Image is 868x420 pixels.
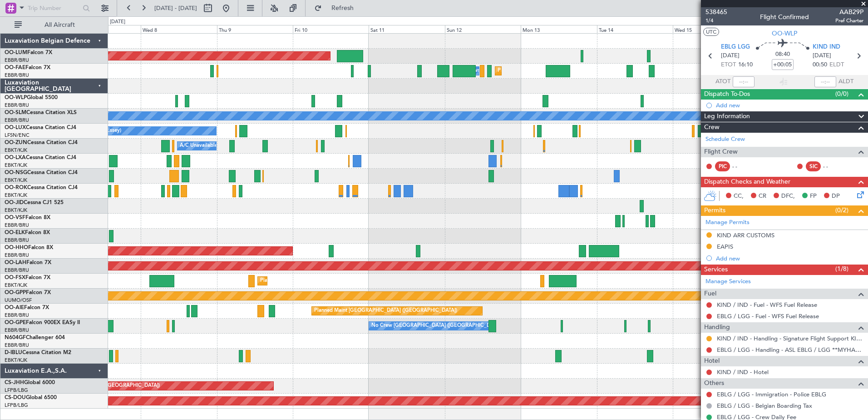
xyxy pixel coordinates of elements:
[704,205,725,216] span: Permits
[5,110,77,115] a: OO-SLMCessna Citation XLS
[813,51,831,60] span: [DATE]
[5,252,29,259] a: EBBR/BRU
[5,95,58,100] a: OO-WLPGlobal 5500
[324,5,362,11] span: Refresh
[733,76,755,87] input: --:--
[5,267,29,274] a: EBBR/BRU
[5,95,27,100] span: OO-WLP
[5,395,26,400] span: CS-DOU
[5,290,51,295] a: OO-GPPFalcon 7X
[5,110,26,115] span: OO-SLM
[5,357,27,364] a: EBKT/KJK
[293,25,369,33] div: Fri 10
[5,170,78,175] a: OO-NSGCessna Citation CJ4
[717,402,812,410] a: EBLG / LGG - Belgian Boarding Tax
[5,335,26,340] span: N604GF
[5,177,27,184] a: EBKT/KJK
[5,155,26,160] span: OO-LXA
[310,1,365,15] button: Refresh
[704,89,750,100] span: Dispatch To-Dos
[5,320,26,325] span: OO-GPE
[705,135,745,144] a: Schedule Crew
[835,264,848,274] span: (1/8)
[110,18,125,26] div: [DATE]
[5,260,26,265] span: OO-LAH
[5,102,29,109] a: EBBR/BRU
[772,29,797,38] span: OO-WLP
[5,305,24,310] span: OO-AIE
[5,117,29,124] a: EBBR/BRU
[810,192,817,201] span: FP
[721,43,750,52] span: EBLG LGG
[5,312,29,319] a: EBBR/BRU
[5,65,50,70] a: OO-FAEFalcon 7X
[5,275,25,280] span: OO-FSX
[704,322,730,333] span: Handling
[721,51,740,60] span: [DATE]
[704,147,738,157] span: Flight Crew
[760,12,809,22] div: Flight Confirmed
[445,25,521,33] div: Sun 12
[5,140,78,145] a: OO-ZUNCessna Citation CJ4
[5,125,76,130] a: OO-LUXCessna Citation CJ4
[5,297,32,304] a: UUMO/OSF
[838,77,853,86] span: ALDT
[5,215,50,220] a: OO-VSFFalcon 8X
[813,43,840,52] span: KIND IND
[5,200,24,205] span: OO-JID
[759,192,766,201] span: CR
[813,60,827,70] span: 00:50
[5,387,28,394] a: LFPB/LBG
[705,277,751,286] a: Manage Services
[498,64,577,78] div: Planned Maint Melsbroek Air Base
[5,327,29,334] a: EBBR/BRU
[832,192,840,201] span: DP
[5,170,27,175] span: OO-NSG
[5,125,26,130] span: OO-LUX
[717,390,826,398] a: EBLG / LGG - Immigration - Police EBLG
[5,207,27,214] a: EBKT/KJK
[704,356,720,366] span: Hotel
[705,7,727,17] span: 538465
[28,1,80,15] input: Trip Number
[5,290,26,295] span: OO-GPP
[5,50,27,55] span: OO-LUM
[734,192,744,201] span: CC,
[141,25,217,33] div: Wed 8
[704,289,716,299] span: Fuel
[717,368,769,376] a: KIND / IND - Hotel
[717,346,863,354] a: EBLG / LGG - Handling - ASL EBLG / LGG **MYHANDLING**
[775,50,790,59] span: 08:40
[5,342,29,349] a: EBBR/BRU
[5,245,28,250] span: OO-HHO
[5,380,24,385] span: CS-JHH
[5,162,27,169] a: EBKT/KJK
[5,222,29,229] a: EBBR/BRU
[597,25,673,33] div: Tue 14
[716,255,863,262] div: Add new
[716,101,863,109] div: Add new
[835,7,863,17] span: AAB29P
[5,215,25,220] span: OO-VSF
[715,77,730,86] span: ATOT
[5,57,29,64] a: EBBR/BRU
[717,301,817,309] a: KIND / IND - Fuel - WFS Fuel Release
[673,25,749,33] div: Wed 15
[371,319,523,333] div: No Crew [GEOGRAPHIC_DATA] ([GEOGRAPHIC_DATA] National)
[5,335,65,340] a: N604GFChallenger 604
[704,378,724,389] span: Others
[260,274,366,288] div: Planned Maint Kortrijk-[GEOGRAPHIC_DATA]
[5,65,25,70] span: OO-FAE
[835,17,863,25] span: Pref Charter
[5,260,51,265] a: OO-LAHFalcon 7X
[738,60,753,70] span: 16:10
[717,231,774,239] div: KIND ARR CUSTOMS
[829,60,844,70] span: ELDT
[5,350,22,355] span: D-IBLU
[717,243,733,250] div: EAPIS
[704,177,790,187] span: Dispatch Checks and Weather
[806,161,821,171] div: SIC
[5,350,71,355] a: D-IBLUCessna Citation M2
[5,185,27,190] span: OO-ROK
[521,25,597,33] div: Mon 13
